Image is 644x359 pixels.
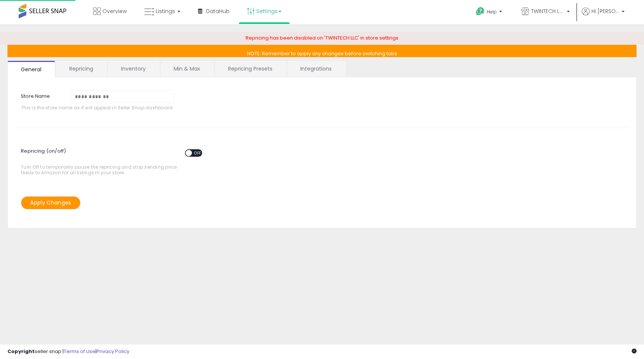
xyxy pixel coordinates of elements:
[21,146,181,176] span: Turn Off to temporarily pause the repricing and stop sending price feeds to Amazon for all listin...
[7,348,35,355] strong: Copyright
[108,61,159,77] a: Inventory
[7,45,637,57] p: NOTE: Remember to apply any changes before switching tabs
[470,1,509,24] a: Help
[246,34,398,41] span: Repricing has been disabled on 'TWINTECH LLC' in store settings
[97,348,129,355] a: Privacy Policy
[160,61,214,77] a: Min & Max
[7,348,129,355] div: seller snap | |
[206,7,230,15] span: DataHub
[21,105,179,110] span: This is the store name as it will appear in Seller Snap dashboard.
[531,7,565,15] span: TWINTECH LLC
[15,90,64,100] label: Store Name
[102,7,127,15] span: Overview
[64,348,95,355] a: Terms of Use
[21,144,209,164] span: Repricing (on/off)
[56,61,107,77] a: Repricing
[156,7,175,15] span: Listings
[21,196,80,209] button: Apply Changes
[215,61,286,77] a: Repricing Presets
[582,7,625,24] a: Hi [PERSON_NAME]
[591,7,619,15] span: Hi [PERSON_NAME]
[192,150,204,156] span: OFF
[287,61,345,77] a: Integrations
[7,61,55,77] a: General
[487,9,497,15] span: Help
[476,7,485,16] i: Get Help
